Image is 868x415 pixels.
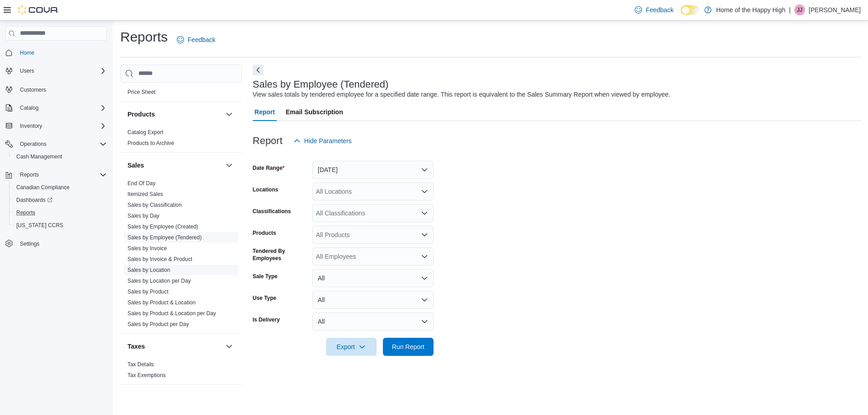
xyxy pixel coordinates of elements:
[127,321,189,327] a: Sales by Product per Day
[16,65,38,76] button: Users
[127,89,156,95] a: Price Sheet
[173,31,219,49] a: Feedback
[13,151,66,162] a: Cash Management
[127,245,167,252] span: Sales by Invoice
[120,87,242,101] div: Pricing
[127,372,166,378] a: Tax Exemptions
[16,238,107,249] span: Settings
[127,342,145,351] h3: Taxes
[5,42,107,274] nav: Complex example
[127,140,174,147] span: Products to Archive
[253,229,276,237] label: Products
[312,269,434,287] button: All
[127,89,156,96] span: Price Sheet
[13,207,39,218] a: Reports
[421,188,428,195] button: Open list of options
[20,140,47,148] span: Operations
[20,86,46,93] span: Customers
[16,84,50,95] a: Customers
[789,5,791,15] p: |
[127,234,202,241] span: Sales by Employee (Tendered)
[16,103,107,113] span: Catalog
[127,129,163,136] span: Catalog Export
[2,138,110,150] button: Operations
[326,338,377,356] button: Export
[127,266,170,274] span: Sales by Location
[20,49,34,56] span: Home
[9,181,110,194] button: Canadian Compliance
[646,5,673,14] span: Feedback
[16,238,43,249] a: Settings
[794,5,805,15] div: James Jamieson
[2,102,110,114] button: Catalog
[127,110,155,119] h3: Products
[16,222,63,229] span: [US_STATE] CCRS
[16,84,107,95] span: Customers
[312,291,434,309] button: All
[20,104,38,112] span: Catalog
[127,213,160,219] a: Sales by Day
[127,288,169,295] span: Sales by Product
[13,195,56,205] a: Dashboards
[16,121,46,131] button: Inventory
[16,139,107,149] span: Operations
[255,103,275,121] span: Report
[290,132,355,150] button: Hide Parameters
[18,5,59,14] img: Cova
[16,169,42,180] button: Reports
[16,153,62,160] span: Cash Management
[253,247,309,262] label: Tendered By Employees
[9,219,110,232] button: [US_STATE] CCRS
[421,210,428,217] button: Open list of options
[127,202,182,208] a: Sales by Classification
[2,168,110,181] button: Reports
[253,316,280,323] label: Is Delivery
[127,180,156,187] a: End Of Day
[13,182,107,193] span: Canadian Compliance
[797,5,802,15] span: JJ
[421,231,428,238] button: Open list of options
[127,278,191,284] a: Sales by Location per Day
[120,127,242,152] div: Products
[127,224,198,230] a: Sales by Employee (Created)
[392,342,425,351] span: Run Report
[127,310,216,317] a: Sales by Product & Location per Day
[127,140,174,146] a: Products to Archive
[20,240,39,247] span: Settings
[16,103,42,113] button: Catalog
[127,180,156,187] span: End Of Day
[16,169,107,180] span: Reports
[127,191,163,197] a: Itemized Sales
[253,79,389,90] h3: Sales by Employee (Tendered)
[383,338,434,356] button: Run Report
[13,182,73,193] a: Canadian Compliance
[312,312,434,331] button: All
[127,129,163,135] a: Catalog Export
[631,1,677,19] a: Feedback
[13,220,107,231] span: Washington CCRS
[253,65,264,75] button: Next
[253,164,285,172] label: Date Range
[127,234,202,241] a: Sales by Employee (Tendered)
[127,110,222,119] button: Products
[127,191,163,198] span: Itemized Sales
[9,150,110,163] button: Cash Management
[312,161,434,179] button: [DATE]
[127,161,144,170] h3: Sales
[127,299,196,306] a: Sales by Product & Location
[20,171,39,178] span: Reports
[127,361,154,368] a: Tax Details
[224,109,235,120] button: Products
[127,372,166,379] span: Tax Exemptions
[127,161,222,170] button: Sales
[253,186,278,193] label: Locations
[127,267,170,273] a: Sales by Location
[253,90,670,99] div: View sales totals by tendered employee for a specified date range. This report is equivalent to t...
[16,121,107,131] span: Inventory
[16,209,35,216] span: Reports
[2,120,110,132] button: Inventory
[127,245,167,252] a: Sales by Invoice
[127,223,198,230] span: Sales by Employee (Created)
[224,160,235,171] button: Sales
[286,103,343,121] span: Email Subscription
